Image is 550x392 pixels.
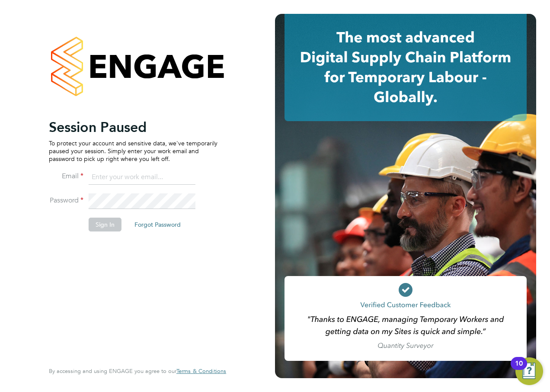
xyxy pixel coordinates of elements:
button: Open Resource Center, 10 new notifications [515,357,543,385]
button: Sign In [89,218,122,231]
label: Email [49,172,83,181]
label: Password [49,196,83,205]
input: Enter your work email... [89,170,195,185]
a: Terms & Conditions [176,368,226,375]
div: 10 [515,363,523,375]
button: Forgot Password [128,218,188,231]
span: Terms & Conditions [176,367,226,375]
h2: Session Paused [49,119,217,136]
span: By accessing and using ENGAGE you agree to our [49,367,226,375]
p: To protect your account and sensitive data, we've temporarily paused your session. Simply enter y... [49,139,217,163]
